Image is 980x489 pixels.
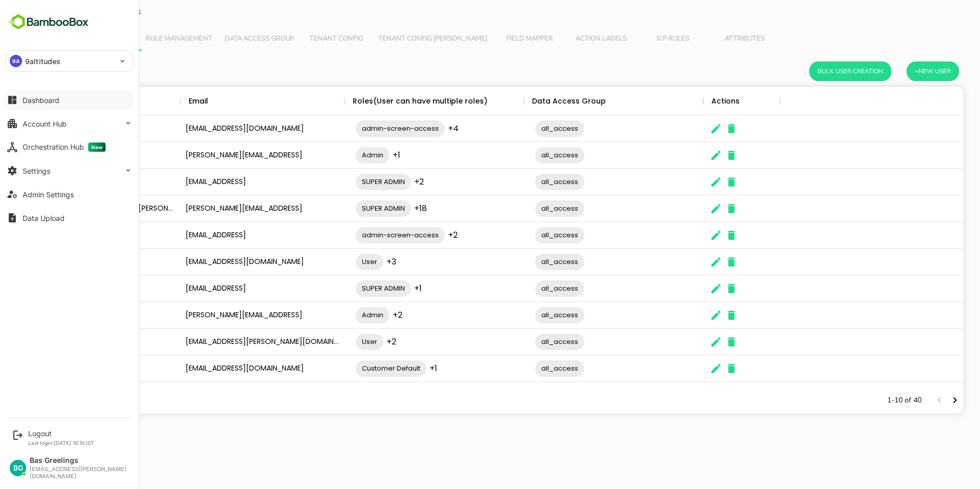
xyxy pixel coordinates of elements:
[16,329,145,355] div: [PERSON_NAME]
[5,113,133,134] button: Account Hub
[911,393,927,408] button: Next page
[31,35,97,43] span: User Management
[357,309,366,321] span: +2
[351,336,360,348] span: +2
[499,176,548,188] span: all_access
[16,249,145,275] div: Andi
[499,149,548,161] span: all_access
[357,149,364,161] span: +1
[21,63,63,79] h6: User List
[773,62,855,81] button: Bulk User Creation
[676,87,704,115] div: Actions
[30,456,128,465] div: Bas Greelings
[378,202,391,214] span: +18
[10,460,26,476] div: BG
[851,395,886,405] p: 1-10 of 40
[16,275,145,302] div: Anjali
[10,55,22,67] div: 9A
[5,160,133,181] button: Settings
[271,35,330,43] span: Tenant Config
[320,176,375,188] span: SUPER ADMIN
[145,115,309,142] div: [EMAIL_ADDRESS][DOMAIN_NAME]
[320,256,348,268] span: User
[145,195,309,222] div: [PERSON_NAME][EMAIL_ADDRESS]
[320,362,391,374] span: Customer Default
[23,119,67,128] div: Account Hub
[412,229,422,241] span: +2
[16,115,145,142] div: 9admin
[5,12,92,32] img: BambooboxFullLogoMark.5f36c76dfaba33ec1ec1367b70bb1252.svg
[16,302,145,329] div: [PERSON_NAME]
[320,229,409,241] span: admin-screen-access
[5,208,133,228] button: Data Upload
[499,229,548,241] span: all_access
[145,249,309,275] div: [EMAIL_ADDRESS][DOMAIN_NAME]
[342,35,452,43] span: Tenant Config [PERSON_NAME]
[499,123,548,134] span: all_access
[189,35,258,43] span: Data Access Group
[16,195,145,222] div: [DEMOGRAPHIC_DATA][PERSON_NAME][DEMOGRAPHIC_DATA]
[607,35,667,43] span: ICP Rules
[145,302,309,329] div: [PERSON_NAME][EMAIL_ADDRESS]
[153,87,172,115] div: Email
[5,184,133,205] button: Admin Settings
[499,336,548,348] span: all_access
[499,362,548,374] span: all_access
[412,123,423,134] span: +4
[496,87,570,115] div: Data Access Group
[145,355,309,382] div: [EMAIL_ADDRESS][DOMAIN_NAME]
[23,142,106,152] div: Orchestration Hub
[351,256,360,268] span: +3
[16,142,145,169] div: [PERSON_NAME]
[145,275,309,302] div: [EMAIL_ADDRESS]
[320,123,409,134] span: admin-screen-access
[320,149,354,161] span: Admin
[6,51,133,71] div: 9A9altitudes
[25,56,60,67] p: 9altitudes
[679,35,739,43] span: Attributes
[16,355,145,382] div: Ariadna
[320,202,375,214] span: SUPER ADMIN
[23,167,50,175] div: Settings
[110,35,176,43] span: Role Management
[23,96,59,105] div: Dashboard
[464,35,523,43] span: Field Mapper
[394,362,401,374] span: +1
[317,87,452,115] div: Roles(User can have multiple roles)
[145,142,309,169] div: [PERSON_NAME][EMAIL_ADDRESS]
[23,214,65,222] div: Data Upload
[320,309,354,321] span: Admin
[320,282,375,294] span: SUPER ADMIN
[28,440,94,446] p: Last login: [DATE] 10:10 IST
[23,190,74,199] div: Admin Settings
[145,329,309,355] div: [EMAIL_ADDRESS][PERSON_NAME][DOMAIN_NAME]
[16,222,145,249] div: Amrita
[30,466,128,480] div: [EMAIL_ADDRESS][PERSON_NAME][DOMAIN_NAME]
[536,35,595,43] span: Action Labels
[172,95,185,108] button: Sort
[320,336,348,348] span: User
[499,309,548,321] span: all_access
[88,142,106,152] span: New
[5,137,133,157] button: Orchestration HubNew
[378,282,386,294] span: +1
[499,256,548,268] span: all_access
[871,62,923,81] button: +New User
[16,86,928,414] div: The User Data
[145,169,309,195] div: [EMAIL_ADDRESS]
[499,202,548,214] span: all_access
[378,176,388,188] span: +2
[25,87,42,115] div: User
[5,90,133,110] button: Dashboard
[42,95,54,108] button: Sort
[25,27,920,51] div: Vertical tabs example
[28,429,94,438] div: Logout
[499,282,548,294] span: all_access
[145,222,309,249] div: [EMAIL_ADDRESS]
[16,169,145,195] div: Amit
